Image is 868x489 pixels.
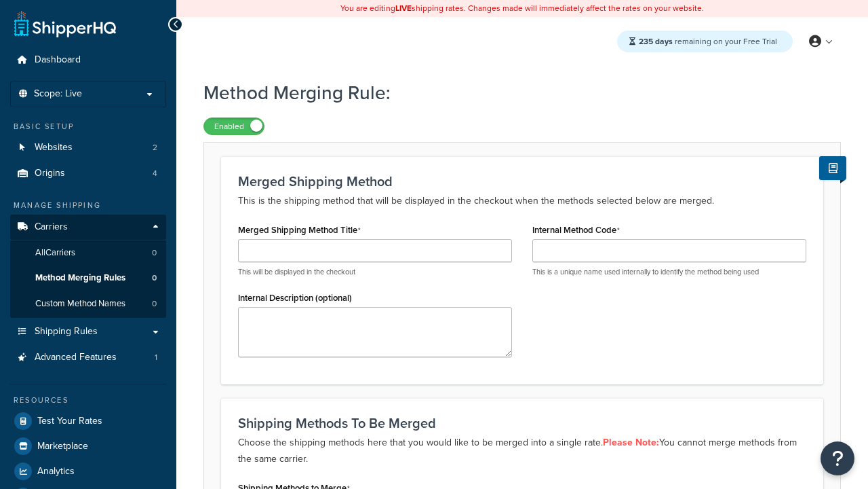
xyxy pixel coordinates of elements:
[35,272,125,284] span: Method Merging Rules
[152,272,157,284] span: 0
[532,225,620,236] label: Internal Method Code
[532,267,806,277] p: This is a unique name used internally to identify the method being used
[395,2,412,14] b: LIVE
[35,326,98,338] span: Shipping Rules
[10,161,166,186] li: Origins
[238,293,352,303] label: Internal Description (optional)
[10,266,166,291] li: Method Merging Rules
[819,156,846,180] button: Show Help Docs
[10,395,166,406] div: Resources
[238,435,806,467] p: Choose the shipping methods here that you would like to be merged into a single rate. You cannot ...
[238,174,806,189] h3: Merged Shipping Method
[10,345,166,370] a: Advanced Features1
[153,168,157,179] span: 4
[10,345,166,370] li: Advanced Features
[35,247,75,259] span: All Carriers
[37,416,102,427] span: Test Your Rates
[204,118,264,134] label: Enabled
[35,221,68,233] span: Carriers
[10,135,166,160] a: Websites2
[238,416,806,431] h3: Shipping Methods To Be Merged
[35,142,73,153] span: Websites
[37,441,88,452] span: Marketplace
[10,215,166,240] a: Carriers
[603,435,659,450] strong: Please Note:
[10,161,166,186] a: Origins4
[10,291,166,316] a: Custom Method Names0
[10,240,166,266] a: AllCarriers0
[821,441,854,475] button: Open Resource Center
[35,54,81,66] span: Dashboard
[155,352,157,363] span: 1
[153,142,157,153] span: 2
[10,409,166,433] a: Test Your Rates
[10,48,166,73] a: Dashboard
[10,200,166,211] div: Manage Shipping
[238,193,806,209] p: This is the shipping method that will be displayed in the checkout when the methods selected belo...
[639,35,673,48] strong: 235 days
[37,466,75,477] span: Analytics
[238,267,512,277] p: This will be displayed in the checkout
[10,459,166,484] a: Analytics
[238,225,361,236] label: Merged Shipping Method Title
[152,247,157,259] span: 0
[152,298,157,310] span: 0
[639,35,777,48] span: remaining on your Free Trial
[34,88,82,100] span: Scope: Live
[35,168,65,179] span: Origins
[10,291,166,316] li: Custom Method Names
[10,135,166,160] li: Websites
[10,121,166,132] div: Basic Setup
[10,266,166,291] a: Method Merging Rules0
[10,434,166,458] a: Marketplace
[203,79,824,106] h1: Method Merging Rule:
[10,319,166,344] a: Shipping Rules
[10,215,166,318] li: Carriers
[35,352,117,363] span: Advanced Features
[35,298,125,310] span: Custom Method Names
